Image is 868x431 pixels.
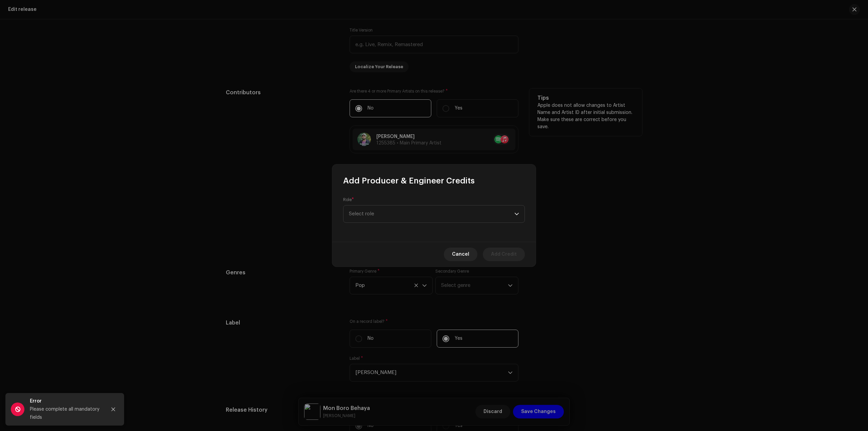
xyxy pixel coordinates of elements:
span: Cancel [452,248,469,261]
button: Cancel [444,248,477,261]
button: Add Credit [483,248,525,261]
label: Role [343,197,354,202]
button: Close [106,403,120,416]
span: Add Producer & Engineer Credits [343,175,475,186]
span: Add Credit [491,248,517,261]
div: dropdown trigger [514,205,519,222]
div: Please complete all mandatory fields [30,405,101,422]
div: Error [30,397,101,405]
span: Select role [349,205,514,222]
